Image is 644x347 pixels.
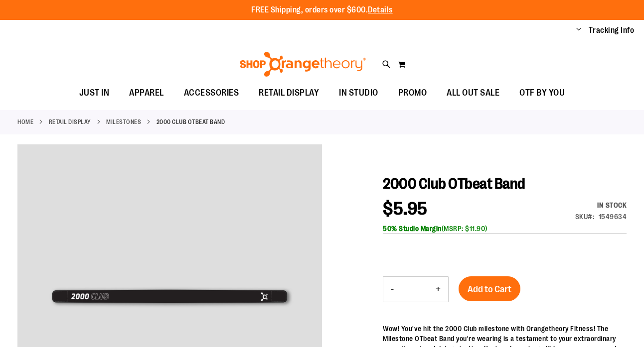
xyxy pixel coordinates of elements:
[106,117,141,126] a: MILESTONES
[447,82,499,104] span: ALL OUT SALE
[398,82,427,104] span: PROMO
[383,224,627,233] div: (MSRP: $11.90)
[459,276,520,301] button: Add to Cart
[184,82,239,104] span: ACCESSORIES
[251,4,393,16] p: FREE Shipping, orders over $600.
[575,200,627,210] div: Availability
[468,284,511,295] span: Add to Cart
[339,82,378,104] span: IN STUDIO
[575,200,627,210] div: In stock
[589,25,635,36] a: Tracking Info
[79,82,110,104] span: JUST IN
[383,199,428,219] span: $5.95
[157,117,225,126] strong: 2000 Club OTbeat Band
[259,82,319,104] span: RETAIL DISPLAY
[49,117,91,126] a: RETAIL DISPLAY
[17,117,33,126] a: Home
[368,5,393,14] a: Details
[519,82,565,104] span: OTF BY YOU
[383,175,525,192] span: 2000 Club OTbeat Band
[383,277,401,302] button: Decrease product quantity
[383,225,442,232] b: 50% Studio Margin
[576,25,581,35] button: Account menu
[401,277,428,301] input: Product quantity
[238,52,367,77] img: Shop Orangetheory
[575,213,595,221] strong: SKU
[599,212,627,222] div: 1549634
[129,82,164,104] span: APPAREL
[428,277,448,302] button: Increase product quantity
